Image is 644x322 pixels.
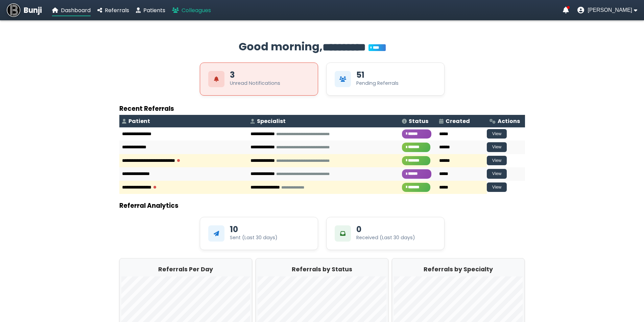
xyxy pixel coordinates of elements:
button: View [487,169,507,179]
div: View Unread Notifications [200,63,318,96]
div: 0Received (Last 30 days) [326,217,445,250]
a: Dashboard [52,6,91,15]
div: 10 [230,225,238,233]
h3: Referral Analytics [119,201,525,210]
div: 51 [356,71,364,79]
th: Patient [119,115,248,127]
button: View [487,156,507,166]
a: Patients [136,6,165,15]
a: Notifications [563,7,569,14]
h3: Recent Referrals [119,104,525,114]
h2: Referrals by Status [258,265,386,274]
button: View [487,129,507,139]
th: Actions [487,115,525,127]
h2: Good morning, [119,39,525,56]
a: Colleagues [172,6,211,15]
th: Created [436,115,487,127]
div: 10Sent (Last 30 days) [200,217,318,250]
span: You’re on Plus! [368,44,386,51]
div: Received (Last 30 days) [356,234,415,241]
span: [PERSON_NAME] [588,7,632,13]
div: Pending Referrals [356,80,399,87]
h2: Referrals Per Day [121,265,250,274]
span: Bunji [24,5,42,16]
button: View [487,142,507,152]
a: Bunji [7,3,42,17]
a: Referrals [97,6,129,15]
h2: Referrals by Specialty [394,265,523,274]
div: 0 [356,225,361,233]
th: Status [399,115,436,127]
th: Specialist [248,115,399,127]
span: Referrals [105,6,129,14]
div: Sent (Last 30 days) [230,234,278,241]
img: Bunji Dental Referral Management [7,3,20,17]
div: Unread Notifications [230,80,280,87]
span: Colleagues [182,6,211,14]
button: User menu [577,7,637,14]
div: 3 [230,71,235,79]
span: Dashboard [61,6,91,14]
button: View [487,182,507,192]
span: Patients [143,6,165,14]
div: View Pending Referrals [326,63,445,96]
